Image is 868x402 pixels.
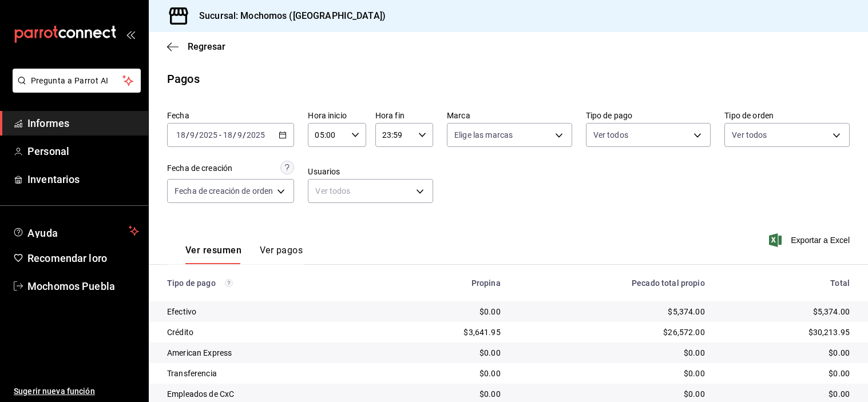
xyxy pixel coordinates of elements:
font: Ver pagos [260,245,303,256]
font: Propina [471,278,501,288]
input: ---- [199,130,218,140]
font: Pagos [167,72,200,86]
font: Tipo de pago [167,278,216,288]
font: Tipo de pago [586,111,633,120]
font: Ver todos [593,130,628,140]
font: Sucursal: Mochomos ([GEOGRAPHIC_DATA]) [199,10,386,21]
input: -- [189,130,195,140]
font: $0.00 [684,389,705,399]
font: $0.00 [479,369,501,378]
button: Regresar [167,41,225,52]
font: $0.00 [829,369,850,378]
font: $5,374.00 [668,307,704,316]
font: $0.00 [829,348,850,357]
font: $3,641.95 [463,328,500,337]
font: Fecha de creación de orden [175,186,273,196]
div: pestañas de navegación [185,244,303,264]
font: Transferencia [167,369,217,378]
button: Pregunta a Parrot AI [13,69,141,93]
font: Pecado total propio [632,278,705,288]
font: Usuarios [308,167,340,176]
font: Marca [447,111,470,120]
font: Crédito [167,328,193,337]
font: $0.00 [479,307,501,316]
font: Personal [27,145,69,157]
font: Mochomos Puebla [27,280,115,292]
font: $0.00 [684,348,705,357]
font: $0.00 [479,348,501,357]
font: Ayuda [27,227,58,239]
button: Exportar a Excel [771,233,850,247]
input: -- [223,130,233,140]
font: / [243,130,246,140]
font: Exportar a Excel [791,236,850,245]
input: ---- [246,130,265,140]
button: abrir_cajón_menú [126,30,135,39]
font: Pregunta a Parrot AI [31,76,109,85]
font: $26,572.00 [663,328,705,337]
svg: Los pagos realizados con Pay y otras terminales son montos brutos. [225,279,233,287]
font: Efectivo [167,307,196,316]
font: Ver todos [732,130,767,140]
font: / [233,130,236,140]
input: -- [237,130,243,140]
font: Empleados de CxC [167,389,234,399]
font: - [219,130,221,140]
a: Pregunta a Parrot AI [8,83,141,95]
font: $0.00 [829,389,850,399]
font: Fecha [167,111,189,120]
font: Hora fin [375,111,405,120]
font: $5,374.00 [813,307,850,316]
font: / [186,130,189,140]
font: Tipo de orden [724,111,774,120]
font: $30,213.95 [808,328,850,337]
font: Hora inicio [308,111,346,120]
input: -- [176,130,186,140]
font: Total [830,278,850,288]
font: Elige las marcas [454,130,513,140]
font: / [195,130,199,140]
font: American Express [167,348,232,357]
font: Sugerir nueva función [14,387,95,396]
font: Inventarios [27,173,80,185]
font: Ver resumen [185,245,241,256]
font: $0.00 [479,389,501,399]
font: Informes [27,117,69,129]
font: $0.00 [684,369,705,378]
font: Fecha de creación [167,164,232,173]
font: Recomendar loro [27,252,107,264]
font: Ver todos [315,186,350,196]
font: Regresar [188,41,225,52]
